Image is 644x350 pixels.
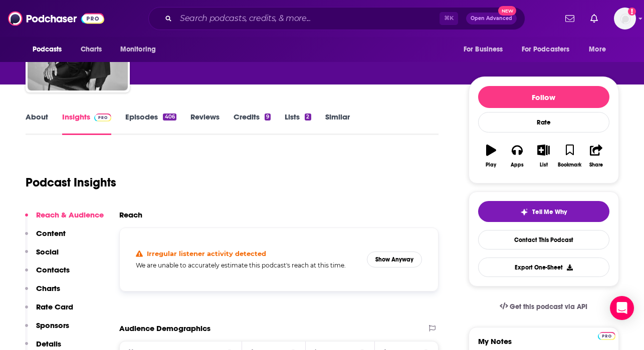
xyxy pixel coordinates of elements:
[25,247,59,265] button: Social
[119,323,210,333] h2: Audience Demographics
[265,113,271,120] div: 9
[25,265,70,283] button: Contacts
[471,16,512,21] span: Open Advanced
[36,302,73,311] p: Rate Card
[598,330,615,340] a: Pro website
[540,162,548,168] div: List
[582,40,618,59] button: open menu
[589,42,606,56] span: More
[26,112,48,135] a: About
[285,112,311,135] a: Lists2
[94,113,112,121] img: Podchaser Pro
[498,6,516,15] span: New
[36,247,59,256] p: Social
[25,302,73,320] button: Rate Card
[440,12,458,25] span: ⌘ K
[478,230,609,249] a: Contact This Podcast
[36,210,104,219] p: Reach & Audience
[614,7,636,29] button: Show profile menu
[120,42,156,56] span: Monitoring
[610,296,634,320] div: Open Intercom Messenger
[36,265,70,274] p: Contacts
[532,208,567,216] span: Tell Me Why
[81,42,102,56] span: Charts
[486,162,496,168] div: Play
[466,12,517,24] button: Open AdvancedNew
[325,112,350,135] a: Similar
[190,112,220,135] a: Reviews
[74,40,108,59] a: Charts
[25,283,60,302] button: Charts
[62,112,112,135] a: InsightsPodchaser Pro
[305,113,311,120] div: 2
[478,86,609,108] button: Follow
[522,42,570,56] span: For Podcasters
[36,320,69,330] p: Sponsors
[25,320,69,339] button: Sponsors
[26,175,116,190] h1: Podcast Insights
[511,162,524,168] div: Apps
[25,228,66,247] button: Content
[583,138,609,174] button: Share
[557,138,583,174] button: Bookmark
[25,210,104,228] button: Reach & Audience
[176,10,440,26] input: Search podcasts, credits, & more...
[598,332,615,340] img: Podchaser Pro
[26,40,75,59] button: open menu
[148,7,525,30] div: Search podcasts, credits, & more...
[478,201,609,222] button: tell me why sparkleTell Me Why
[36,339,61,348] p: Details
[478,257,609,277] button: Export One-Sheet
[457,40,516,59] button: open menu
[113,40,169,59] button: open menu
[478,112,609,132] div: Rate
[515,40,584,59] button: open menu
[464,42,503,56] span: For Business
[163,113,176,120] div: 406
[36,228,66,238] p: Content
[8,9,104,28] img: Podchaser - Follow, Share and Rate Podcasts
[125,112,176,135] a: Episodes406
[561,10,578,27] a: Show notifications dropdown
[628,7,636,15] svg: Add a profile image
[520,208,528,216] img: tell me why sparkle
[589,162,603,168] div: Share
[492,294,596,319] a: Get this podcast via API
[136,261,359,269] h5: We are unable to accurately estimate this podcast's reach at this time.
[504,138,530,174] button: Apps
[147,249,266,257] h4: Irregular listener activity detected
[33,42,62,56] span: Podcasts
[614,7,636,29] img: User Profile
[614,7,636,29] span: Logged in as sophiak
[586,10,602,27] a: Show notifications dropdown
[558,162,581,168] div: Bookmark
[510,302,587,311] span: Get this podcast via API
[119,210,142,219] h2: Reach
[478,138,504,174] button: Play
[36,283,60,293] p: Charts
[530,138,556,174] button: List
[367,251,422,267] button: Show Anyway
[234,112,271,135] a: Credits9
